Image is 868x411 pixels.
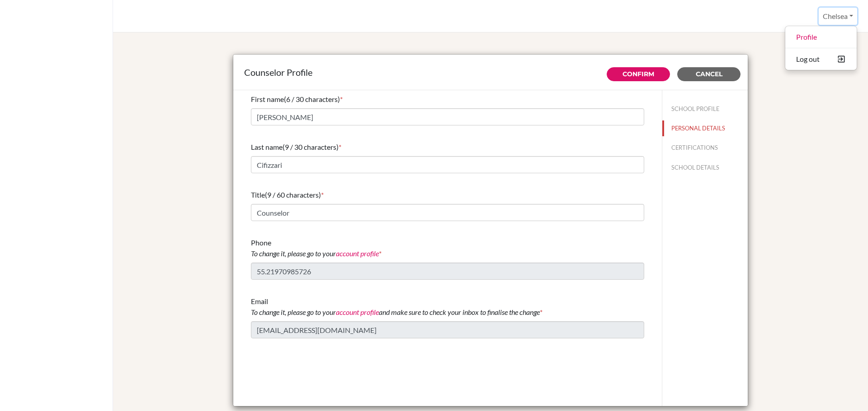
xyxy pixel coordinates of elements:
[251,190,265,199] span: Title
[785,30,857,44] a: Profile
[251,238,379,258] span: Phone
[785,52,857,66] button: Log out
[662,140,748,156] button: CERTIFICATIONS
[283,143,339,151] span: (9 / 30 characters)
[244,65,737,79] div: Counselor Profile
[284,95,340,103] span: (6 / 30 characters)
[251,297,540,316] span: Email
[251,143,283,151] span: Last name
[265,190,321,199] span: (9 / 60 characters)
[251,95,284,103] span: First name
[662,160,748,175] button: SCHOOL DETAILS
[336,308,379,316] a: account profile
[251,249,379,258] i: To change it, please go to your
[662,120,748,136] button: PERSONAL DETAILS
[819,8,857,25] button: Chelsea
[251,308,540,316] i: To change it, please go to your and make sure to check your inbox to finalise the change
[785,26,857,70] ul: Chelsea
[662,101,748,117] button: SCHOOL PROFILE
[336,249,379,258] a: account profile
